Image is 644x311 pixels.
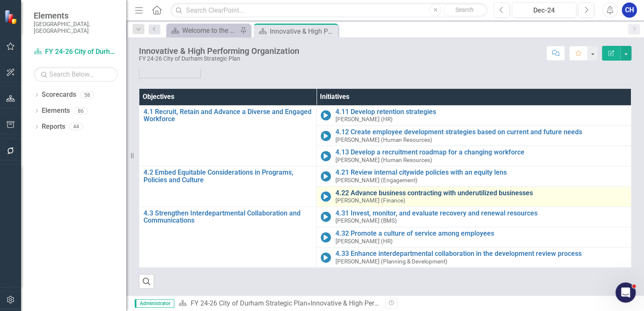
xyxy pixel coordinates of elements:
span: Elements [34,11,118,21]
td: Double-Click to Edit Right Click for Context Menu [317,166,631,186]
a: Elements [42,106,70,116]
td: Double-Click to Edit Right Click for Context Menu [139,207,317,268]
a: 4.22 Advance business contracting with underutilized businesses [335,189,627,197]
img: ClearPoint Strategy [4,9,19,25]
a: Reports [42,122,65,132]
div: Innovative & High Performing Organization [310,299,437,307]
div: Innovative & High Performing Organization [270,26,336,37]
button: Search [443,4,485,16]
span: Search [455,6,474,13]
td: Double-Click to Edit Right Click for Context Menu [139,166,317,207]
button: Dec-24 [512,3,576,18]
div: 44 [69,123,83,130]
td: Double-Click to Edit Right Click for Context Menu [139,105,317,166]
a: 4.21 Review internal citywide policies with an equity lens [335,169,627,176]
div: Welcome to the FY [DATE]-[DATE] Strategic Plan Landing Page! [182,25,238,36]
td: Double-Click to Edit Right Click for Context Menu [317,126,631,146]
small: [PERSON_NAME] (HR) [335,116,392,122]
a: Welcome to the FY [DATE]-[DATE] Strategic Plan Landing Page! [168,25,238,36]
a: 4.12 Create employee development strategies based on current and future needs [335,128,627,136]
a: Scorecards [42,90,76,100]
a: 4.2 Embed Equitable Considerations in Programs, Policies and Culture [144,169,312,183]
small: [PERSON_NAME] (Engagement) [335,177,417,183]
td: Double-Click to Edit Right Click for Context Menu [317,186,631,207]
small: [PERSON_NAME] (Human Resources) [335,157,432,163]
small: [PERSON_NAME] (BMS) [335,218,397,224]
td: Double-Click to Edit Right Click for Context Menu [317,247,631,268]
iframe: Intercom live chat [615,282,636,303]
div: 86 [74,107,88,114]
img: In Progress [321,191,331,202]
small: [PERSON_NAME] (Human Resources) [335,137,432,143]
input: Search Below... [34,67,118,82]
small: [GEOGRAPHIC_DATA], [GEOGRAPHIC_DATA] [34,21,118,35]
td: Double-Click to Edit Right Click for Context Menu [317,227,631,247]
img: In Progress [321,131,331,141]
a: FY 24-26 City of Durham Strategic Plan [34,47,118,57]
span: Administrator [135,299,174,308]
td: Double-Click to Edit Right Click for Context Menu [317,207,631,227]
img: In Progress [321,232,331,242]
small: [PERSON_NAME] (Planning & Development) [335,258,447,265]
a: 4.33 Enhance interdepartmental collaboration in the development review process [335,250,627,258]
img: In Progress [321,110,331,120]
div: FY 24-26 City of Durham Strategic Plan [139,56,299,62]
small: [PERSON_NAME] (Finance) [335,197,405,204]
input: Search ClearPoint... [170,3,487,18]
div: 58 [80,91,94,98]
a: 4.31 Invest, monitor, and evaluate recovery and renewal resources [335,210,627,217]
div: Innovative & High Performing Organization [139,46,299,56]
img: In Progress [321,151,331,161]
img: In Progress [321,253,331,263]
td: Double-Click to Edit Right Click for Context Menu [317,146,631,166]
a: 4.1 Recruit, Retain and Advance a Diverse and Engaged Workforce [144,108,312,123]
a: FY 24-26 City of Durham Strategic Plan [190,299,307,307]
button: CH [622,3,637,18]
div: Dec-24 [515,5,573,16]
a: 4.3 Strengthen Interdepartmental Collaboration and Communications [144,210,312,224]
div: » [178,299,379,308]
a: 4.32 Promote a culture of service among employees [335,230,627,237]
a: 4.11 Develop retention strategies [335,108,627,116]
img: In Progress [321,171,331,181]
td: Double-Click to Edit Right Click for Context Menu [317,105,631,125]
img: In Progress [321,212,331,222]
small: [PERSON_NAME] (HR) [335,238,392,245]
a: 4.13 Develop a recruitment roadmap for a changing workforce [335,149,627,156]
